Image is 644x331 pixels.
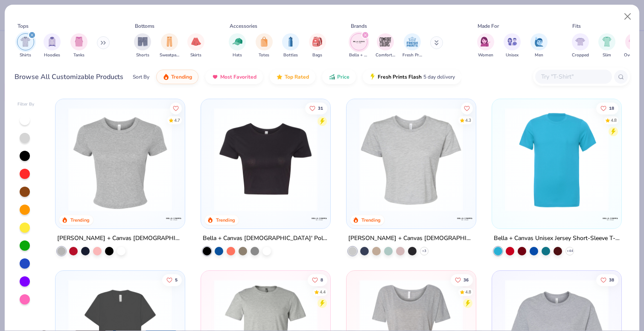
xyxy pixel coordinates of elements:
span: Comfort Colors [376,52,395,59]
img: Fresh Prints Image [406,35,419,48]
div: filter for Men [530,33,548,59]
button: filter button [256,33,273,59]
button: filter button [44,33,61,59]
div: Sort By [133,73,149,81]
span: 18 [609,106,614,110]
div: 4.8 [611,117,617,123]
button: Like [596,102,618,114]
div: filter for Hats [229,33,246,59]
img: Women Image [481,37,490,47]
img: Totes Image [259,37,269,47]
button: filter button [402,33,422,59]
img: Men Image [534,37,544,47]
button: Top Rated [270,70,315,84]
img: Unisex Image [507,37,517,47]
span: 36 [463,278,469,282]
button: filter button [160,33,179,59]
div: filter for Comfort Colors [376,33,395,59]
span: Women [478,52,493,59]
img: Bags Image [312,37,322,47]
div: filter for Unisex [504,33,521,59]
span: 38 [609,278,614,282]
div: filter for Women [477,33,494,59]
div: filter for Fresh Prints [402,33,422,59]
span: Totes [259,52,269,59]
button: Trending [156,70,198,84]
button: filter button [282,33,299,59]
div: filter for Cropped [572,33,589,59]
span: Shirts [20,52,31,59]
span: 5 [175,278,178,282]
button: Fresh Prints Flash5 day delivery [363,70,461,84]
img: Skirts Image [191,37,201,47]
div: filter for Hoodies [44,33,61,59]
img: TopRated.gif [276,73,283,80]
img: b6d53bca-84d7-4cc2-93a1-4626af183336 [355,108,467,211]
button: filter button [624,33,643,59]
button: filter button [572,33,589,59]
button: Price [322,70,356,84]
span: 8 [321,278,323,282]
span: Bags [312,52,322,59]
div: Browse All Customizable Products [15,72,123,82]
div: [PERSON_NAME] + Canvas [DEMOGRAPHIC_DATA]' Flowy Cropped T-Shirt [348,233,474,244]
button: filter button [477,33,494,59]
button: filter button [229,33,246,59]
img: Bella + Canvas logo [602,210,619,227]
div: filter for Bottles [282,33,299,59]
span: 31 [318,106,323,110]
button: Like [305,102,327,114]
button: filter button [187,33,204,59]
div: filter for Bags [309,33,326,59]
span: Tanks [73,52,85,59]
span: Slim [603,52,611,59]
button: Like [308,274,327,286]
button: Like [170,102,182,114]
div: Made For [478,22,499,30]
img: most_fav.gif [212,73,219,80]
div: Bella + Canvas [DEMOGRAPHIC_DATA]' Poly-Cotton Crop T-Shirt [203,233,329,244]
div: Bella + Canvas Unisex Jersey Short-Sleeve T-Shirt [494,233,620,244]
div: Brands [351,22,367,30]
img: Sweatpants Image [165,37,174,47]
button: filter button [504,33,521,59]
div: 4.8 [465,289,471,295]
button: filter button [530,33,548,59]
img: flash.gif [369,73,376,80]
img: Bella + Canvas Image [353,35,365,48]
button: filter button [349,33,369,59]
span: Trending [171,73,192,80]
div: filter for Tanks [70,33,87,59]
img: Cropped Image [575,37,585,47]
img: Oversized Image [629,37,638,47]
span: Shorts [136,52,149,59]
img: Shirts Image [20,37,30,47]
button: Close [620,9,636,25]
img: Slim Image [602,37,612,47]
img: Bella + Canvas logo [165,210,182,227]
div: Bottoms [135,22,154,30]
input: Try "T-Shirt" [540,72,606,82]
span: + 44 [567,249,573,254]
span: 5 day delivery [423,72,455,82]
span: Unisex [506,52,519,59]
span: Bottles [283,52,298,59]
span: Top Rated [285,73,309,80]
div: 4.7 [174,117,180,123]
div: filter for Shirts [17,33,34,59]
span: Bella + Canvas [349,52,369,59]
button: Like [162,274,182,286]
div: filter for Bella + Canvas [349,33,369,59]
span: Fresh Prints [402,52,422,59]
div: filter for Sweatpants [160,33,179,59]
span: Hats [233,52,242,59]
div: Accessories [230,22,257,30]
span: Skirts [190,52,201,59]
img: cdc8e803-10e2-4d02-afb6-6b9e0f671292 [210,108,322,211]
img: Bella + Canvas logo [311,210,328,227]
div: filter for Skirts [187,33,204,59]
img: Hats Image [233,37,242,47]
button: filter button [309,33,326,59]
img: Bottles Image [286,37,295,47]
button: filter button [17,33,34,59]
